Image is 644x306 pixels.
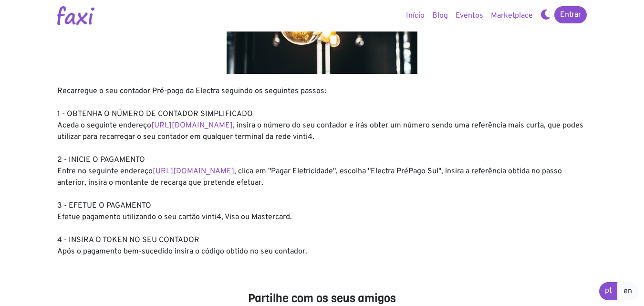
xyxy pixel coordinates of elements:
[57,85,587,257] div: Recarregue o seu contador Pré-pago da Electra seguindo os seguintes passos: 1 - OBTENHA O NÚMERO ...
[452,6,487,25] a: Eventos
[402,6,428,25] a: Início
[151,121,233,130] a: [URL][DOMAIN_NAME]
[153,167,234,176] a: [URL][DOMAIN_NAME]
[57,292,587,306] h4: Partilhe com os seus amigos
[599,282,618,300] a: pt
[617,282,638,300] a: en
[554,6,587,23] a: Entrar
[428,6,452,25] a: Blog
[487,6,537,25] a: Marketplace
[57,6,94,25] img: Logotipo Faxi Online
